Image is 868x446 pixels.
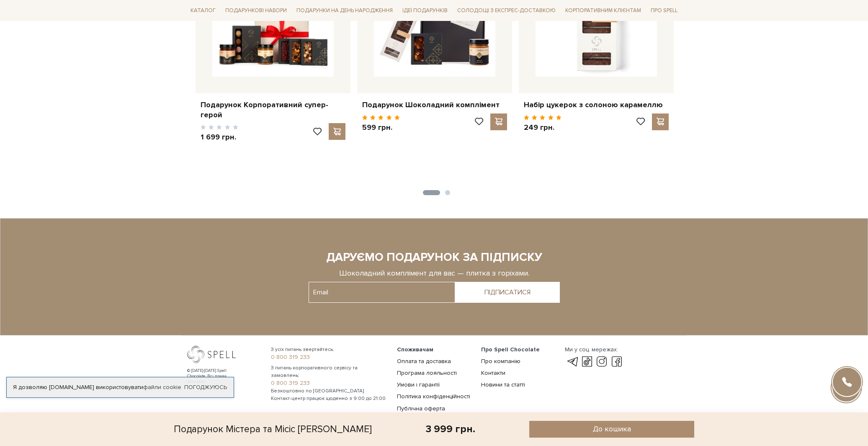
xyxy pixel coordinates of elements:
[271,379,387,387] a: 0 800 319 233
[222,4,290,17] span: Подарункові набори
[580,357,594,367] a: tik-tok
[271,346,387,353] span: З усіх питань звертайтесь:
[201,100,345,120] a: Подарунок Корпоративний супер-герой
[481,381,525,388] a: Новини та статті
[397,393,470,400] a: Політика конфіденційності
[524,123,562,132] p: 249 грн.
[271,353,387,361] a: 0 800 319 233
[184,384,227,391] a: Погоджуюсь
[7,384,234,391] div: Я дозволяю [DOMAIN_NAME] використовувати
[397,381,440,388] a: Умови і гарантії
[445,190,450,195] button: 2 of 2
[481,358,520,365] a: Про компанію
[524,100,669,110] a: Набір цукерок з солоною карамеллю
[593,424,631,434] span: До кошика
[647,4,681,17] span: Про Spell
[201,132,239,142] p: 1 699 грн.
[399,4,451,17] span: Ідеї подарунків
[562,3,644,18] a: Корпоративним клієнтам
[481,346,540,353] span: Про Spell Chocolate
[397,346,433,353] span: Споживачам
[271,387,387,395] span: Безкоштовно по [GEOGRAPHIC_DATA]
[187,368,244,384] div: © [DATE]-[DATE] Spell Chocolate. Всі права захищені
[565,357,579,367] a: telegram
[481,369,505,376] a: Контакти
[454,3,559,18] a: Солодощі з експрес-доставкою
[293,4,396,17] span: Подарунки на День народження
[174,421,372,438] div: Подарунок Містера та Місіс [PERSON_NAME]
[397,405,445,412] a: Публічна оферта
[565,346,623,353] div: Ми у соц. мережах:
[610,357,624,367] a: facebook
[423,190,440,195] button: 1 of 2
[397,358,451,365] a: Оплата та доставка
[529,421,694,438] button: До кошика
[271,395,387,402] span: Контакт-центр працює щоденно з 9:00 до 21:00
[397,369,457,376] a: Програма лояльності
[426,423,475,436] div: 3 999 грн.
[362,123,400,132] p: 599 грн.
[143,384,181,391] a: файли cookie
[271,364,387,379] span: З питань корпоративного сервісу та замовлень:
[187,4,219,17] span: Каталог
[362,100,507,110] a: Подарунок Шоколадний комплімент
[595,357,609,367] a: instagram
